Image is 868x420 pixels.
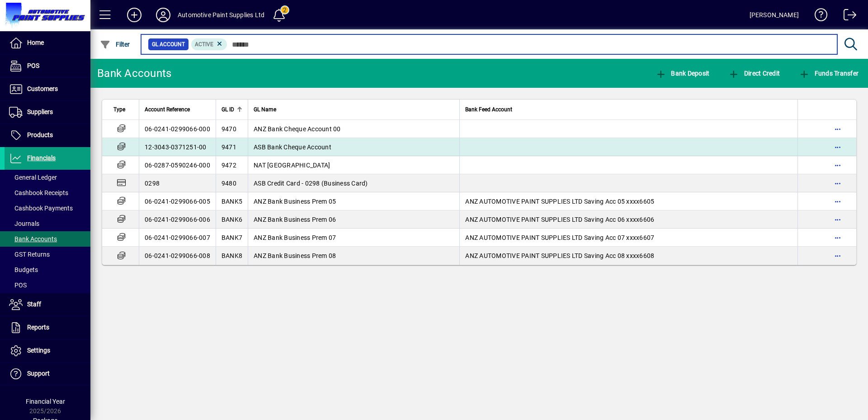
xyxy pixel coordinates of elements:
[152,40,185,49] span: GL Account
[27,301,41,308] span: Staff
[139,120,216,138] td: 06-0241-0299066-000
[254,216,336,223] span: ANZ Bank Business Prem 06
[254,180,368,187] span: ASB Credit Card - 0298 (Business Card)
[465,198,654,205] span: ANZ AUTOMOTIVE PAINT SUPPLIES LTD Saving Acc 05 xxxx6605
[465,105,512,115] span: Bank Feed Account
[139,210,216,229] td: 06-0241-0299066-006
[9,205,73,212] span: Cashbook Payments
[5,101,90,124] a: Suppliers
[465,216,654,223] span: ANZ AUTOMOTIVE PAINT SUPPLIES LTD Saving Acc 06 xxxx6606
[5,170,90,185] a: General Ledger
[830,140,845,154] button: More options
[5,78,90,100] a: Customers
[254,198,336,205] span: ANZ Bank Business Prem 05
[191,38,227,50] mat-chip: Activation Status: Active
[830,176,845,191] button: More options
[27,324,49,331] span: Reports
[728,70,780,77] span: Direct Credit
[113,105,133,115] div: Type
[9,251,50,258] span: GST Returns
[222,105,234,115] span: GL ID
[5,316,90,339] a: Reports
[653,65,712,81] button: Bank Deposit
[100,41,130,48] span: Filter
[837,2,857,31] a: Logout
[27,370,50,377] span: Support
[830,230,845,245] button: More options
[195,41,213,48] span: Active
[5,262,90,277] a: Budgets
[726,65,782,81] button: Direct Credit
[5,277,90,293] a: POS
[27,347,50,354] span: Settings
[178,8,264,22] div: Automotive Paint Supplies Ltd
[9,266,38,273] span: Budgets
[120,7,149,23] button: Add
[139,192,216,210] td: 06-0241-0299066-005
[5,124,90,147] a: Products
[830,122,845,136] button: More options
[5,200,90,216] a: Cashbook Payments
[149,7,178,23] button: Profile
[799,70,859,77] span: Funds Transfer
[222,143,236,151] span: 9471
[254,162,330,169] span: NAT [GEOGRAPHIC_DATA]
[5,363,90,385] a: Support
[222,198,242,205] span: BANK5
[5,55,90,77] a: POS
[222,125,236,133] span: 9470
[113,105,125,115] span: Type
[830,248,845,263] button: More options
[5,185,90,200] a: Cashbook Receipts
[97,66,171,81] div: Bank Accounts
[9,235,57,243] span: Bank Accounts
[222,234,242,241] span: BANK7
[830,158,845,172] button: More options
[9,189,68,196] span: Cashbook Receipts
[145,105,190,115] span: Account Reference
[222,180,236,187] span: 9480
[5,231,90,247] a: Bank Accounts
[5,339,90,362] a: Settings
[5,293,90,316] a: Staff
[27,39,44,46] span: Home
[254,125,341,133] span: ANZ Bank Cheque Account 00
[139,156,216,174] td: 06-0287-0590246-000
[27,108,53,115] span: Suppliers
[797,65,861,81] button: Funds Transfer
[9,282,27,289] span: POS
[222,252,242,259] span: BANK8
[139,247,216,265] td: 06-0241-0299066-008
[27,131,53,138] span: Products
[465,105,792,115] div: Bank Feed Account
[139,174,216,192] td: 0298
[830,212,845,227] button: More options
[27,154,56,162] span: Financials
[98,36,132,52] button: Filter
[5,247,90,262] a: GST Returns
[830,194,845,209] button: More options
[9,174,57,181] span: General Ledger
[139,138,216,156] td: 12-3043-0371251-00
[27,85,58,92] span: Customers
[254,105,454,115] div: GL Name
[222,105,242,115] div: GL ID
[254,252,336,259] span: ANZ Bank Business Prem 08
[254,234,336,241] span: ANZ Bank Business Prem 07
[254,105,276,115] span: GL Name
[5,32,90,54] a: Home
[5,216,90,231] a: Journals
[750,8,799,22] div: [PERSON_NAME]
[27,62,39,69] span: POS
[9,220,39,227] span: Journals
[656,70,710,77] span: Bank Deposit
[26,398,65,405] span: Financial Year
[222,216,242,223] span: BANK6
[465,252,654,259] span: ANZ AUTOMOTIVE PAINT SUPPLIES LTD Saving Acc 08 xxxx6608
[222,162,236,169] span: 9472
[465,234,654,241] span: ANZ AUTOMOTIVE PAINT SUPPLIES LTD Saving Acc 07 xxxx6607
[808,2,828,31] a: Knowledge Base
[139,229,216,247] td: 06-0241-0299066-007
[254,143,331,151] span: ASB Bank Cheque Account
